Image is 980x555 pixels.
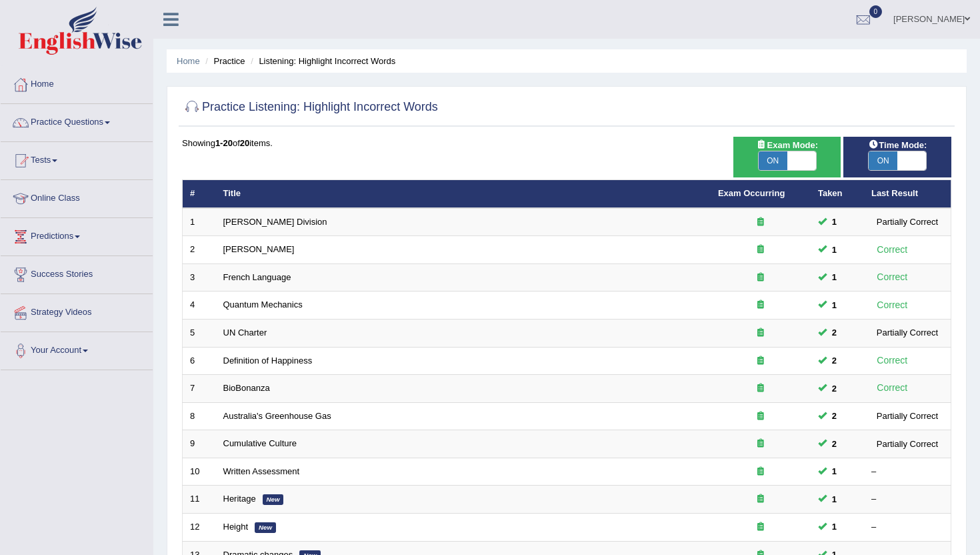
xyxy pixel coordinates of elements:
[869,5,883,18] span: 0
[1,294,153,328] a: Strategy Videos
[183,180,216,208] th: #
[223,466,300,476] a: Written Assessment
[871,298,913,313] div: Correct
[223,244,295,254] a: [PERSON_NAME]
[827,437,842,451] span: You can still take this question
[871,493,943,506] div: –
[827,270,842,284] span: You can still take this question
[871,242,913,257] div: Correct
[827,409,842,423] span: You can still take this question
[827,520,842,534] span: You can still take this question
[183,375,216,403] td: 7
[718,438,803,450] div: Exam occurring question
[871,521,943,534] div: –
[718,271,803,284] div: Exam occurring question
[182,137,951,149] div: Showing of items.
[223,217,327,227] a: [PERSON_NAME] Division
[223,522,249,532] a: Height
[183,430,216,458] td: 9
[183,208,216,236] td: 1
[223,328,267,338] a: UN Charter
[223,438,297,448] a: Cumulative Culture
[718,382,803,395] div: Exam occurring question
[183,236,216,264] td: 2
[871,269,913,285] div: Correct
[718,466,803,478] div: Exam occurring question
[1,104,153,137] a: Practice Questions
[871,215,943,229] div: Partially Correct
[718,188,785,198] a: Exam Occurring
[1,332,153,366] a: Your Account
[827,492,842,506] span: You can still take this question
[827,382,842,396] span: You can still take this question
[183,263,216,292] td: 3
[183,320,216,348] td: 5
[827,243,842,257] span: You can still take this question
[1,180,153,213] a: Online Class
[177,56,200,66] a: Home
[223,272,291,282] a: French Language
[718,521,803,534] div: Exam occurring question
[223,411,331,421] a: Australia's Greenhouse Gas
[718,493,803,506] div: Exam occurring question
[183,486,216,514] td: 11
[827,354,842,368] span: You can still take this question
[1,142,153,175] a: Tests
[827,464,842,478] span: You can still take this question
[223,300,303,310] a: Quantum Mechanics
[871,326,943,340] div: Partially Correct
[751,138,823,152] span: Exam Mode:
[223,383,270,393] a: BioBonanza
[733,137,841,177] div: Show exams occurring in exams
[183,513,216,541] td: 12
[223,494,256,504] a: Heritage
[1,256,153,290] a: Success Stories
[718,410,803,423] div: Exam occurring question
[216,180,711,208] th: Title
[759,151,787,170] span: ON
[215,138,233,148] b: 1-20
[863,138,932,152] span: Time Mode:
[718,327,803,340] div: Exam occurring question
[1,66,153,99] a: Home
[871,380,913,396] div: Correct
[183,402,216,430] td: 8
[255,522,276,533] em: New
[718,299,803,312] div: Exam occurring question
[1,218,153,251] a: Predictions
[183,292,216,320] td: 4
[718,216,803,229] div: Exam occurring question
[202,55,245,67] li: Practice
[869,151,897,170] span: ON
[182,97,438,117] h2: Practice Listening: Highlight Incorrect Words
[263,494,284,505] em: New
[811,180,864,208] th: Taken
[864,180,951,208] th: Last Result
[718,243,803,256] div: Exam occurring question
[223,356,313,366] a: Definition of Happiness
[827,298,842,312] span: You can still take this question
[871,353,913,368] div: Correct
[183,458,216,486] td: 10
[827,326,842,340] span: You can still take this question
[718,355,803,368] div: Exam occurring question
[247,55,395,67] li: Listening: Highlight Incorrect Words
[240,138,249,148] b: 20
[183,347,216,375] td: 6
[871,466,943,478] div: –
[871,437,943,451] div: Partially Correct
[871,409,943,423] div: Partially Correct
[827,215,842,229] span: You can still take this question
